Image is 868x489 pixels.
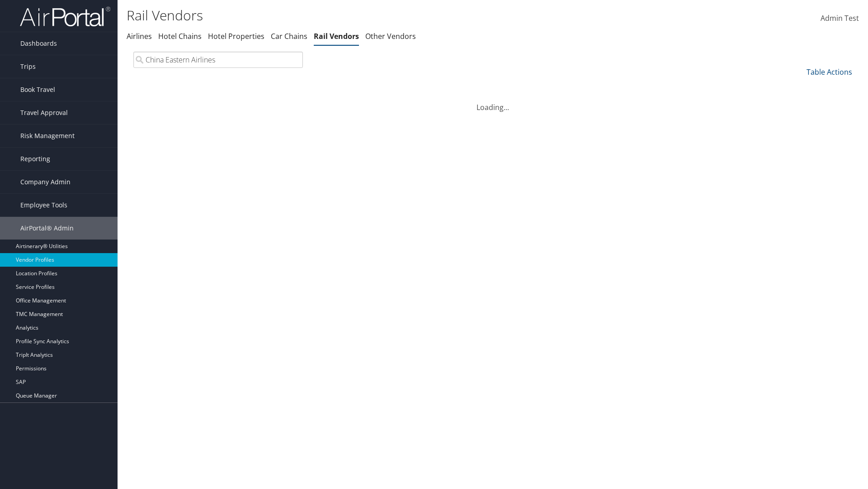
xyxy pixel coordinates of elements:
span: Trips [20,55,36,78]
span: Company Admin [20,171,71,193]
a: Table Actions [807,67,852,77]
a: Airlines [127,31,152,41]
span: Travel Approval [20,101,68,124]
a: Rail Vendors [314,31,359,41]
span: Dashboards [20,32,57,55]
span: Reporting [20,148,50,170]
h1: Rail Vendors [127,6,615,25]
span: Risk Management [20,125,75,147]
a: Hotel Chains [158,31,202,41]
div: Loading... [127,91,859,113]
a: Car Chains [271,31,307,41]
span: Admin Test [821,13,859,23]
span: Book Travel [20,78,55,101]
a: Other Vendors [365,31,416,41]
input: Search [133,52,303,68]
img: airportal-logo.png [20,6,110,27]
span: AirPortal® Admin [20,217,74,240]
a: Hotel Properties [208,31,264,41]
a: Admin Test [821,5,859,33]
span: Employee Tools [20,194,67,216]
